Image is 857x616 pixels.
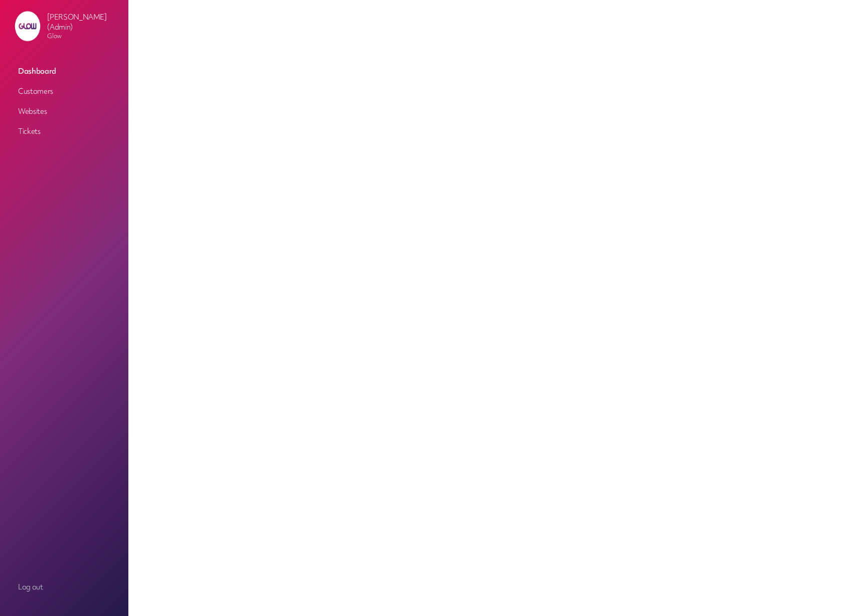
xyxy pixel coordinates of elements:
[14,122,114,140] a: Tickets
[14,82,114,100] a: Customers
[14,578,114,596] a: Log out
[47,12,120,32] p: [PERSON_NAME] (Admin)
[14,102,114,120] a: Websites
[14,62,114,80] a: Dashboard
[47,32,120,40] p: Glow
